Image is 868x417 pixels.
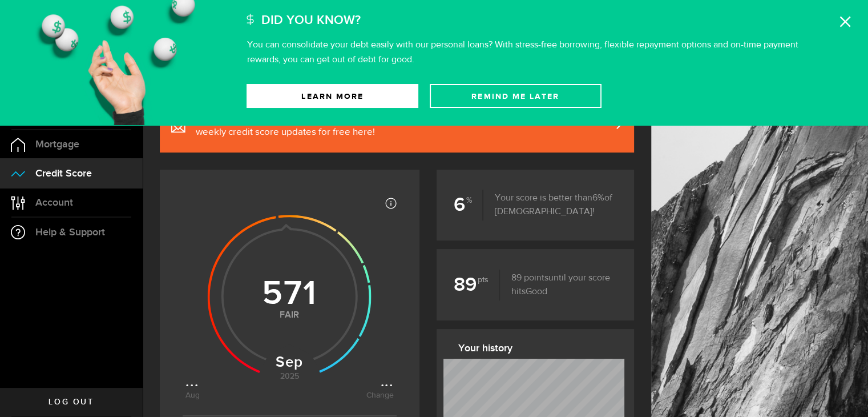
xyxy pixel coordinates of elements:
p: You can consolidate your debt easily with our personal loans? With stress-free borrowing, flexibl... [247,41,798,65]
b: 89 [454,270,500,300]
span: Log out [49,398,94,406]
span: Account [35,198,73,208]
p: Your score is better than of [DEMOGRAPHIC_DATA]! [483,191,617,219]
p: until your score hits [500,271,617,299]
span: Good [526,287,547,296]
a: This service has ended, but we found something way better for you. Get your full credit report an... [160,98,634,153]
h2: Did You Know? [261,9,360,33]
span: Mortgage [35,139,79,150]
span: Credit Score [35,169,92,179]
h3: Your history [458,339,620,358]
span: This service has ended, but we found something way better for you. Get your full credit report an... [196,112,611,139]
a: Learn More [247,84,418,108]
b: 6 [454,190,483,220]
button: Open LiveChat chat widget [9,5,43,39]
span: Help & Support [35,227,105,238]
button: Remind Me later [430,84,601,108]
span: 6 [592,194,604,203]
span: 89 points [511,274,548,283]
